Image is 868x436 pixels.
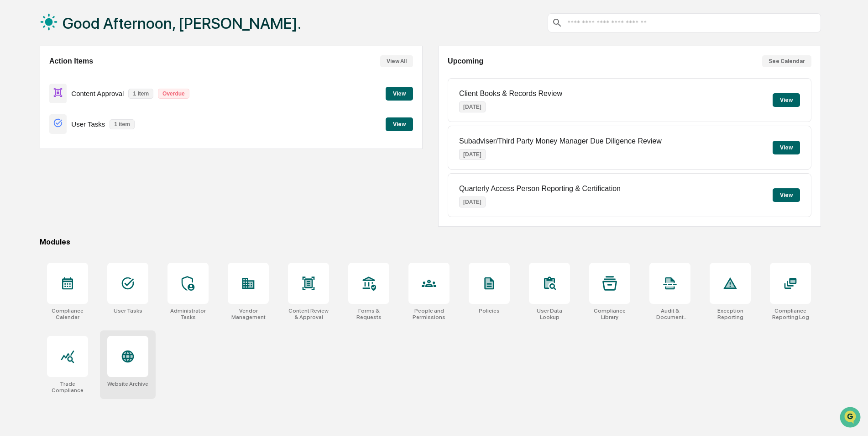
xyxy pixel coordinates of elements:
span: Preclearance [18,115,59,124]
iframe: Open customer support [839,406,863,431]
div: 🔎 [9,133,16,141]
a: 🗄️Attestations [63,112,117,128]
button: View All [380,55,413,67]
p: 1 item [110,119,135,129]
a: View [386,89,413,97]
div: Start new chat [31,70,150,79]
div: Policies [479,308,500,314]
div: Audit & Document Logs [649,308,690,320]
img: 1746055101610-c473b297-6a78-478c-a979-82029cc54cd1 [9,70,26,86]
div: User Tasks [114,308,142,314]
p: User Tasks [71,120,105,128]
div: Modules [40,238,821,246]
h2: Action Items [49,57,93,65]
div: We're available if you need us! [31,79,115,86]
a: Powered byPylon [64,154,110,162]
div: Website Archive [107,381,148,387]
div: Content Review & Approval [288,308,329,320]
div: People and Permissions [408,308,450,320]
span: Data Lookup [18,133,58,142]
button: Start new chat [155,73,166,84]
div: Administrator Tasks [167,308,209,320]
div: Vendor Management [228,308,269,320]
p: Content Approval [71,90,124,97]
p: Subadviser/Third Party Money Manager Due Diligence Review [459,137,662,145]
p: [DATE] [459,197,486,207]
button: View [386,87,413,101]
div: 🗄️ [66,116,73,123]
p: Client Books & Records Review [459,90,562,98]
div: Exception Reporting [710,308,751,320]
p: [DATE] [459,149,486,160]
div: 🖐️ [9,116,16,123]
h2: Upcoming [448,57,483,65]
button: See Calendar [762,55,811,67]
div: Compliance Library [589,308,630,320]
a: 🔎Data Lookup [5,129,61,145]
p: Quarterly Access Person Reporting & Certification [459,185,621,193]
a: 🖐️Preclearance [5,112,63,128]
div: Forms & Requests [348,308,389,320]
div: User Data Lookup [529,308,570,320]
button: View [773,93,800,107]
button: View [386,117,413,131]
p: How can we help? [9,19,166,34]
div: Compliance Reporting Log [770,308,811,320]
div: Compliance Calendar [47,308,88,320]
button: View [773,188,800,202]
button: View [773,141,800,154]
a: View [386,119,413,128]
div: Trade Compliance [47,381,88,393]
span: Pylon [91,155,110,162]
p: 1 item [128,89,153,99]
p: [DATE] [459,101,486,112]
span: Attestations [75,115,113,124]
h1: Good Afternoon, [PERSON_NAME]. [63,14,301,32]
p: Overdue [158,89,189,99]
